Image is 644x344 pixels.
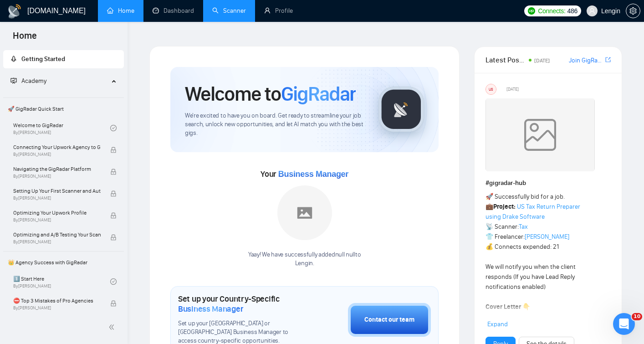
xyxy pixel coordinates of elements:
[613,313,635,335] iframe: Intercom live chat
[248,259,361,268] p: Lengin .
[13,296,101,305] span: ⛔ Top 3 Mistakes of Pro Agencies
[4,100,123,118] span: 🚀 GigRadar Quick Start
[110,278,117,285] span: check-circle
[506,85,519,93] span: [DATE]
[110,147,117,153] span: lock
[21,55,65,63] span: Getting Started
[13,272,110,292] a: 1️⃣ Start HereBy[PERSON_NAME]
[13,174,101,179] span: By [PERSON_NAME]
[13,164,101,174] span: Navigating the GigRadar Platform
[10,56,17,62] span: rocket
[13,230,101,239] span: Optimizing and A/B Testing Your Scanner for Better Results
[178,294,302,314] h1: Set up your Country-Specific
[7,4,22,19] img: logo
[185,82,356,106] h1: Welcome to
[486,178,611,188] h1: # gigradar-hub
[605,56,611,63] span: export
[10,77,17,84] span: fund-projection-screen
[261,169,348,179] span: Your
[348,303,431,337] button: Contact our team
[248,251,361,268] div: Yaay! We have successfully added null null to
[3,50,124,68] li: Getting Started
[632,313,642,320] span: 10
[110,234,117,241] span: lock
[108,323,118,332] span: double-left
[534,57,550,64] span: [DATE]
[13,217,101,223] span: By [PERSON_NAME]
[13,118,110,138] a: Welcome to GigRadarBy[PERSON_NAME]
[13,305,101,311] span: By [PERSON_NAME]
[153,7,194,15] a: dashboardDashboard
[626,7,640,15] a: setting
[13,143,101,152] span: Connecting Your Upwork Agency to GigRadar
[13,239,101,245] span: By [PERSON_NAME]
[13,186,101,195] span: Setting Up Your First Scanner and Auto-Bidder
[4,253,123,272] span: 👑 Agency Success with GigRadar
[486,84,496,94] div: US
[264,7,293,15] a: userProfile
[626,4,640,18] button: setting
[110,300,117,307] span: lock
[110,190,117,197] span: lock
[626,7,640,15] span: setting
[525,233,569,241] a: [PERSON_NAME]
[486,98,595,171] img: weqQh+iSagEgQAAAABJRU5ErkJggg==
[110,169,117,175] span: lock
[567,6,577,16] span: 486
[185,112,364,138] span: We're excited to have you on board. Get ready to streamline your job search, unlock new opportuni...
[486,54,526,66] span: Latest Posts from the GigRadar Community
[528,7,535,15] img: upwork-logo.png
[486,303,530,311] strong: Cover Letter 👇
[21,77,46,85] span: Academy
[10,77,46,85] span: Academy
[538,6,565,16] span: Connects:
[5,29,44,48] span: Home
[107,7,134,15] a: homeHome
[212,7,246,15] a: searchScanner
[13,208,101,217] span: Optimizing Your Upwork Profile
[178,304,243,314] span: Business Manager
[278,169,348,179] span: Business Manager
[281,82,356,106] span: GigRadar
[493,203,516,211] strong: Project:
[486,203,580,221] a: US Tax Return Preparer using Drake Software
[569,56,603,66] a: Join GigRadar Slack Community
[519,223,528,231] a: Tax
[605,56,611,64] a: export
[487,320,508,328] span: Expand
[277,185,332,240] img: placeholder.png
[110,212,117,219] span: lock
[13,152,101,157] span: By [PERSON_NAME]
[589,8,595,14] span: user
[110,125,117,131] span: check-circle
[378,87,424,132] img: gigradar-logo.png
[13,195,101,201] span: By [PERSON_NAME]
[364,315,414,325] div: Contact our team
